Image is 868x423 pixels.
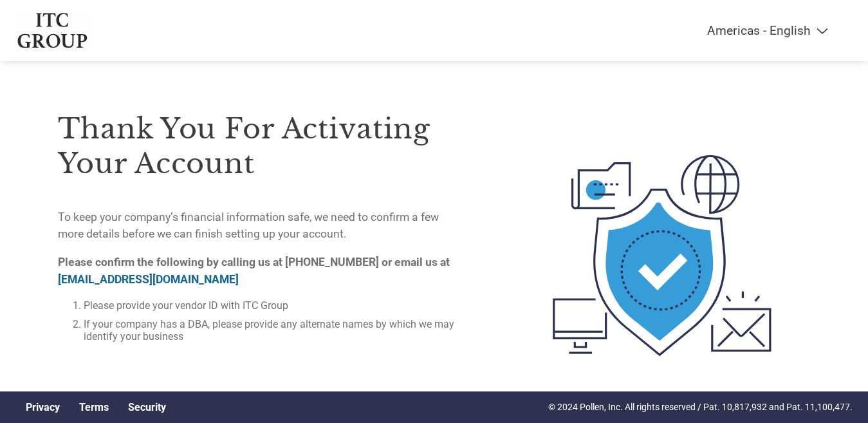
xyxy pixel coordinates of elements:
[26,401,60,413] a: Privacy
[58,273,239,286] a: [EMAIL_ADDRESS][DOMAIN_NAME]
[84,299,456,312] li: Please provide your vendor ID with ITC Group
[84,318,456,343] li: If your company has a DBA, please provide any alternate names by which we may identify your business
[58,256,450,285] strong: Please confirm the following by calling us at [PHONE_NUMBER] or email us at
[16,13,89,48] img: ITC Group
[128,401,166,413] a: Security
[548,400,853,414] p: © 2024 Pollen, Inc. All rights reserved / Pat. 10,817,932 and Pat. 11,100,477.
[58,209,456,243] p: To keep your company’s financial information safe, we need to confirm a few more details before w...
[79,401,109,413] a: Terms
[58,111,456,181] h3: Thank you for activating your account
